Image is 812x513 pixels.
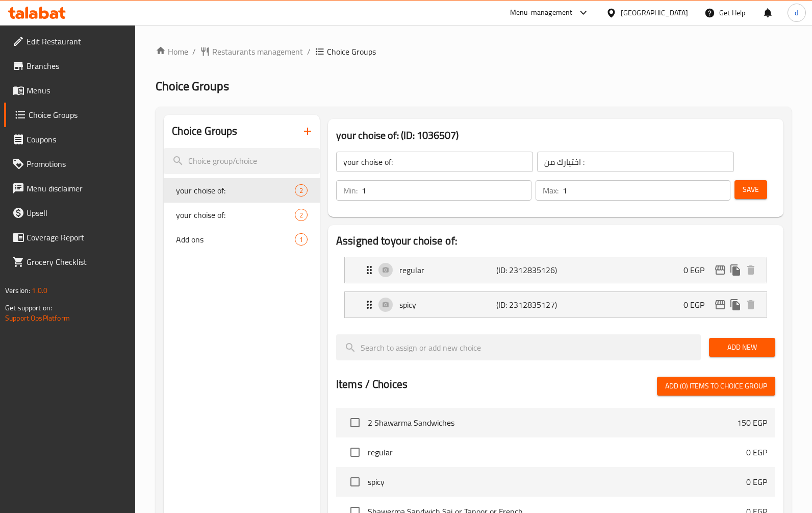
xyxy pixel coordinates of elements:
span: spicy [368,476,746,488]
p: 150 EGP [737,417,767,429]
button: Add (0) items to choice group [657,377,775,396]
a: Restaurants management [200,45,303,58]
h3: your choise of: (ID: 1036507) [336,127,775,143]
button: Add New [709,338,775,357]
a: Upsell [4,201,136,225]
button: duplicate [728,297,743,312]
div: your choise of:2 [164,178,320,203]
span: Coupons [27,133,128,145]
button: delete [743,297,758,312]
p: (ID: 2312835126) [496,264,561,276]
a: Home [156,45,188,58]
a: Choice Groups [4,103,136,127]
span: Select choice [344,412,366,433]
div: Expand [345,257,767,283]
span: Select choice [344,471,366,493]
span: Branches [27,60,128,72]
span: Save [743,183,759,196]
span: Menu disclaimer [27,182,128,194]
div: Choices [295,209,308,221]
span: d [795,7,798,18]
input: search [164,148,320,174]
h2: Assigned to your choise of: [336,233,775,249]
div: Add ons1 [164,227,320,252]
p: Min: [343,184,358,197]
span: Choice Groups [156,75,229,97]
button: edit [713,262,728,278]
div: your choise of:2 [164,203,320,227]
a: Coverage Report [4,225,136,250]
span: Coverage Report [27,231,128,243]
span: Select choice [344,442,366,463]
div: Choices [295,233,308,246]
span: Menus [27,84,128,96]
div: Expand [345,292,767,317]
span: Promotions [27,158,128,170]
a: Edit Restaurant [4,29,136,54]
a: Promotions [4,152,136,176]
div: Menu-management [510,7,573,19]
h2: Items / Choices [336,377,408,392]
span: regular [368,446,746,458]
span: Edit Restaurant [27,35,128,47]
a: Grocery Checklist [4,250,136,274]
a: Menus [4,78,136,103]
span: Add New [717,341,767,354]
span: Get support on: [5,301,52,314]
span: Add ons [176,233,295,246]
span: Upsell [27,207,128,219]
li: / [307,45,311,58]
p: regular [399,264,496,276]
nav: breadcrumb [156,45,792,58]
span: 1 [295,235,307,245]
h2: Choice Groups [172,124,237,139]
span: your choise of: [176,209,295,221]
span: Add (0) items to choice group [665,380,767,393]
button: edit [713,297,728,312]
span: 2 [295,210,307,220]
span: Version: [5,284,30,297]
p: 0 EGP [746,476,767,488]
button: Save [734,180,767,199]
button: duplicate [728,262,743,278]
button: delete [743,262,758,278]
li: Expand [336,287,775,322]
input: search [336,334,701,360]
span: Choice Groups [327,45,376,58]
li: / [192,45,196,58]
span: Restaurants management [212,45,303,58]
span: 2 Shawarma Sandwiches [368,417,737,429]
a: Menu disclaimer [4,176,136,201]
a: Branches [4,54,136,78]
a: Support.OpsPlatform [5,311,70,325]
span: your choise of: [176,184,295,197]
span: 1.0.0 [32,284,47,297]
p: 0 EGP [746,446,767,458]
li: Expand [336,253,775,287]
p: (ID: 2312835127) [496,299,561,311]
p: 0 EGP [683,299,713,311]
p: spicy [399,299,496,311]
p: Max: [543,184,559,197]
p: 0 EGP [683,264,713,276]
a: Coupons [4,127,136,152]
span: Choice Groups [29,109,128,121]
div: [GEOGRAPHIC_DATA] [621,7,688,18]
span: 2 [295,186,307,196]
span: Grocery Checklist [27,256,128,268]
